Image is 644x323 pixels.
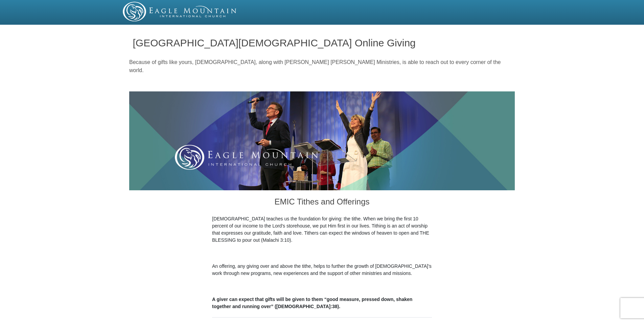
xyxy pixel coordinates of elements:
[133,37,511,48] h1: [GEOGRAPHIC_DATA][DEMOGRAPHIC_DATA] Online Giving
[212,190,432,215] h3: EMIC Tithes and Offerings
[212,215,432,244] p: [DEMOGRAPHIC_DATA] teaches us the foundation for giving: the tithe. When we bring the first 10 pe...
[123,2,237,21] img: EMIC
[212,297,412,309] b: A giver can expect that gifts will be given to them “good measure, pressed down, shaken together ...
[212,263,432,277] p: An offering, any giving over and above the tithe, helps to further the growth of [DEMOGRAPHIC_DAT...
[129,58,515,74] p: Because of gifts like yours, [DEMOGRAPHIC_DATA], along with [PERSON_NAME] [PERSON_NAME] Ministrie...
